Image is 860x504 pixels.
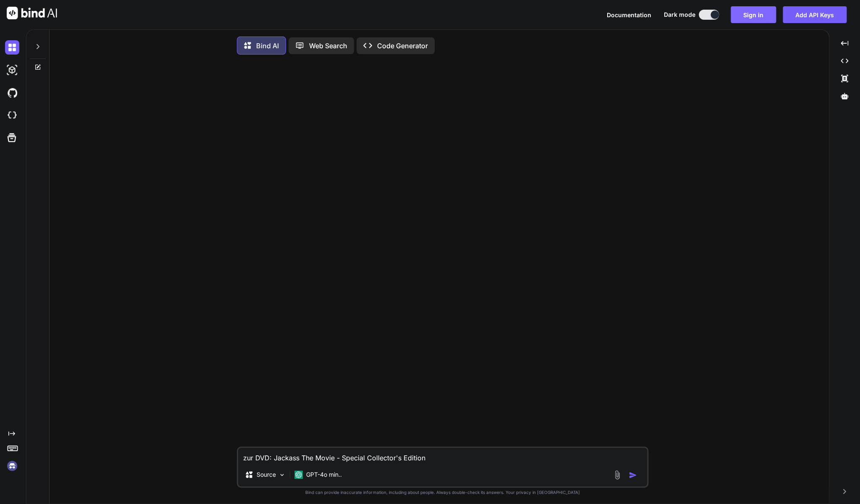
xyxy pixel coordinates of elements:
p: Web Search [309,41,347,51]
img: Bind AI [7,7,57,19]
img: signin [5,459,19,473]
img: githubDark [5,86,19,100]
img: cloudideIcon [5,108,19,123]
img: icon [629,471,637,479]
span: Dark mode [664,10,695,19]
p: Bind AI [256,41,279,51]
p: Source [257,470,276,479]
button: Add API Keys [783,6,847,23]
img: darkChat [5,40,19,55]
p: GPT-4o min.. [306,470,342,479]
img: attachment [612,470,622,480]
img: Pick Models [278,471,286,478]
p: Code Generator [377,41,428,51]
img: darkAi-studio [5,63,19,77]
textarea: zur DVD: Jackass The Movie - Special Collector's Edition [238,448,647,463]
button: Sign in [731,6,776,23]
span: Documentation [607,11,651,18]
p: Bind can provide inaccurate information, including about people. Always double-check its answers.... [237,489,648,496]
img: GPT-4o mini [294,470,303,479]
button: Documentation [607,10,651,19]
